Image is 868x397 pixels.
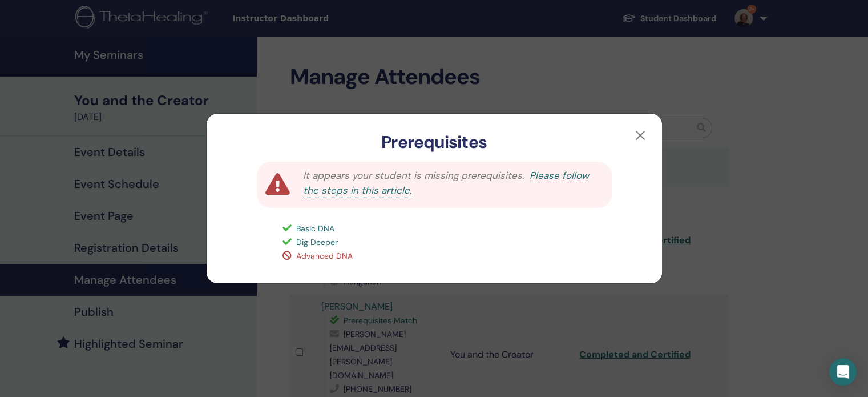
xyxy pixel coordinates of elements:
[303,169,589,197] a: Please follow the steps in this article.
[296,237,338,247] span: Dig Deeper
[296,223,334,234] span: Basic DNA
[296,251,353,261] span: Advanced DNA
[829,358,857,386] div: Open Intercom Messenger
[303,169,524,182] span: It appears your student is missing prerequisites.
[225,132,644,153] h3: Prerequisites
